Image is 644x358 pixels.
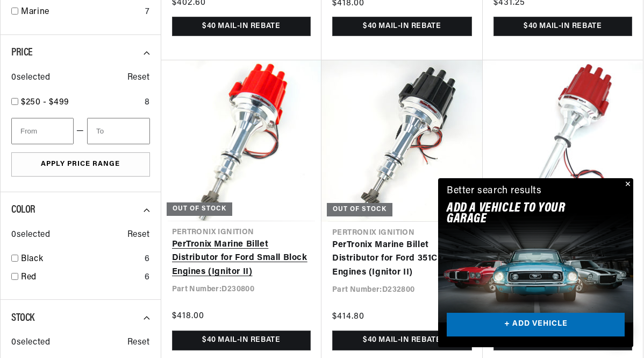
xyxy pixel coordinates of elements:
span: — [76,124,84,138]
div: 7 [145,5,150,19]
span: Color [11,205,35,215]
a: PerTronix Marine Billet Distributor for Ford 351C Engines (Ignitor II) [332,238,472,280]
span: Stock [11,313,34,324]
span: $250 - $499 [21,98,69,107]
div: 8 [145,96,150,110]
div: 6 [145,271,150,285]
span: Price [11,47,33,58]
a: Black [21,252,140,266]
button: Close [620,178,633,191]
span: 0 selected [11,71,50,85]
div: 6 [145,252,150,266]
h2: Add A VEHICLE to your garage [447,203,598,225]
a: Marine [21,5,141,19]
a: + ADD VEHICLE [447,313,625,337]
span: 0 selected [11,228,50,242]
span: Reset [127,228,150,242]
input: To [87,118,149,144]
span: Reset [127,71,150,85]
div: Better search results [447,184,542,199]
span: 0 selected [11,336,50,350]
span: Reset [127,336,150,350]
button: Apply Price Range [11,152,150,177]
a: PerTronix Marine Billet Distributor for Ford Small Block Engines (Ignitor II) [172,238,311,279]
input: From [11,118,74,144]
a: Red [21,271,140,285]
